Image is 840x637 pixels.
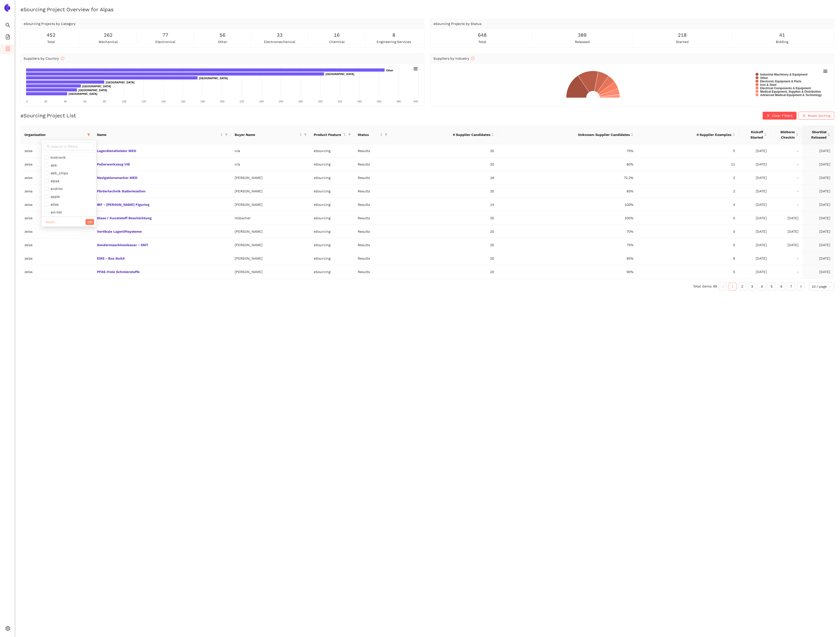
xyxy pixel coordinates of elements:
[771,198,802,211] td: -
[354,252,390,265] td: Results
[354,171,390,185] td: Results
[354,265,390,279] td: Results
[498,171,637,185] td: 72.2%
[806,129,827,140] span: Shortlist Released
[85,219,94,225] button: OK
[69,92,97,95] text: [GEOGRAPHIC_DATA]
[390,185,498,198] td: 20
[310,238,354,252] td: eSourcing
[390,125,498,144] th: this column's title is # Supplier Candidates,this column is sortable
[298,100,303,103] text: 280
[768,283,776,290] li: 5
[771,125,802,144] th: this column's title is Midterm Checkin,this column is sortable
[99,39,118,44] span: mechanical
[310,171,354,185] td: eSourcing
[329,39,345,44] span: chemical
[354,125,390,144] th: this column's title is Status,this column is sortable
[498,211,637,225] td: 100%
[24,22,75,26] span: eSourcing Projects by Category
[478,39,486,44] span: total
[354,211,390,225] td: Results
[637,171,739,185] td: 2
[575,39,590,44] span: released
[304,133,307,136] span: filter
[797,283,805,290] li: Next Page
[739,238,771,252] td: [DATE]
[106,81,135,84] text: [GEOGRAPHIC_DATA]
[748,283,756,290] a: 3
[771,225,802,238] td: [DATE]
[498,225,637,238] td: 70%
[802,211,834,225] td: [DATE]
[24,132,85,137] span: Organization
[760,87,811,90] text: Electrical Components & Equipment
[334,31,340,39] span: 16
[808,113,830,118] span: Reset Sorting
[739,144,771,158] td: [DATE]
[61,57,64,60] span: info-circle
[738,283,746,290] li: 2
[771,211,802,225] td: [DATE]
[390,252,498,265] td: 20
[760,83,777,87] text: Iron & Steel
[502,132,630,137] span: Unknown Supplier Candidates
[721,285,724,288] span: left
[87,133,90,136] span: filter
[637,144,739,158] td: 5
[637,125,739,144] th: this column's title is # Supplier Examples,this column is sortable
[103,100,106,103] text: 80
[5,624,10,634] span: setting
[478,31,487,39] span: 648
[259,100,263,103] text: 240
[719,283,727,290] li: Previous Page
[766,114,770,118] span: close
[471,57,474,60] span: info-circle
[354,144,390,158] td: Results
[802,265,834,279] td: [DATE]
[21,265,93,279] td: zeiss
[231,238,310,252] td: [PERSON_NAME]
[693,283,717,290] li: Total items: 69
[199,77,228,80] text: [GEOGRAPHIC_DATA]
[390,144,498,158] td: 20
[46,219,55,225] span: Reset
[384,131,388,138] span: filter
[768,283,775,290] a: 5
[231,252,310,265] td: [PERSON_NAME]
[498,185,637,198] td: 85%
[225,133,228,136] span: filter
[21,158,93,171] td: zeiss
[21,185,93,198] td: zeiss
[49,179,59,183] span: alpas
[390,171,498,185] td: 18
[348,133,351,136] span: filter
[310,185,354,198] td: eSourcing
[21,238,93,252] td: zeiss
[87,219,92,225] span: OK
[162,31,168,39] span: 77
[397,100,401,103] text: 380
[641,132,731,137] span: # Supplier Examples
[498,158,637,171] td: 80%
[3,4,11,12] img: Logo
[303,131,308,138] span: filter
[798,112,834,120] button: closeReset Sorting
[802,252,834,265] td: [DATE]
[44,100,47,103] text: 20
[802,144,834,158] td: [DATE]
[637,158,739,171] td: 11
[390,238,498,252] td: 20
[771,171,802,185] td: -
[21,112,76,119] h2: eSourcing Project List
[5,44,10,54] span: container
[21,198,93,211] td: zeiss
[264,39,295,44] span: electromechanical
[776,39,788,44] span: bidding
[771,238,802,252] td: [DATE]
[49,210,62,214] span: avl-list
[758,283,766,290] a: 4
[21,252,93,265] td: zeiss
[394,132,490,137] span: # Supplier Candidates
[719,283,727,290] button: left
[49,195,60,198] span: apple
